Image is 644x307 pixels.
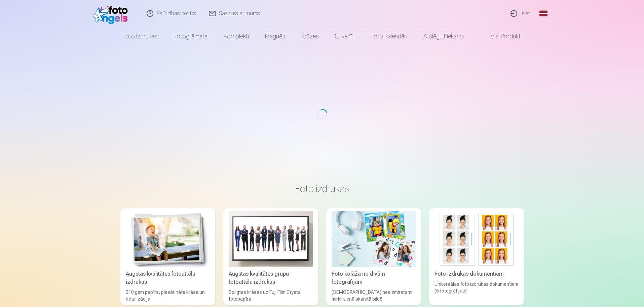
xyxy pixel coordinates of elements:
[332,211,416,267] img: Foto kolāža no divām fotogrāfijām
[432,281,521,302] div: Universālas foto izdrukas dokumentiem (6 fotogrāfijas)
[216,27,257,46] a: Komplekti
[472,27,530,46] a: Visi produkti
[257,27,293,46] a: Magnēti
[329,289,418,302] div: [DEMOGRAPHIC_DATA] neaizmirstami mirkļi vienā skaistā bildē
[123,289,213,302] div: 210 gsm papīrs, piesātināta krāsa un detalizācija
[126,183,519,195] h3: Foto izdrukas
[293,27,327,46] a: Krūzes
[165,27,216,46] a: Fotogrāmata
[93,3,131,24] img: /fa1
[229,211,313,267] img: Augstas kvalitātes grupu fotoattēlu izdrukas
[434,211,519,267] img: Foto izdrukas dokumentiem
[429,208,524,305] a: Foto izdrukas dokumentiemFoto izdrukas dokumentiemUniversālas foto izdrukas dokumentiem (6 fotogr...
[432,270,521,278] div: Foto izdrukas dokumentiem
[114,27,165,46] a: Foto izdrukas
[126,211,210,267] img: Augstas kvalitātes fotoattēlu izdrukas
[226,270,315,286] div: Augstas kvalitātes grupu fotoattēlu izdrukas
[120,208,215,305] a: Augstas kvalitātes fotoattēlu izdrukasAugstas kvalitātes fotoattēlu izdrukas210 gsm papīrs, piesā...
[415,27,472,46] a: Atslēgu piekariņi
[326,208,421,305] a: Foto kolāža no divām fotogrāfijāmFoto kolāža no divām fotogrāfijām[DEMOGRAPHIC_DATA] neaizmirstam...
[226,289,315,302] div: Spilgtas krāsas uz Fuji Film Crystal fotopapīra
[327,27,363,46] a: Suvenīri
[223,208,318,305] a: Augstas kvalitātes grupu fotoattēlu izdrukasAugstas kvalitātes grupu fotoattēlu izdrukasSpilgtas ...
[329,270,418,286] div: Foto kolāža no divām fotogrāfijām
[363,27,415,46] a: Foto kalendāri
[123,270,213,286] div: Augstas kvalitātes fotoattēlu izdrukas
